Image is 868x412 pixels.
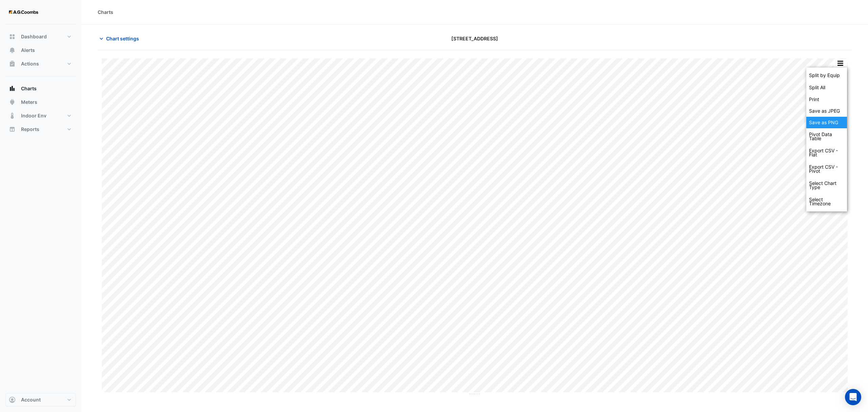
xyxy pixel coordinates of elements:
span: Reports [21,126,39,133]
img: Company Logo [8,5,39,19]
span: Alerts [21,47,35,54]
div: Data series of the same equipment displayed on the same chart, except for binary data [806,69,847,81]
div: Export CSV - Pivot [806,161,847,177]
app-icon: Indoor Env [9,112,16,119]
span: Indoor Env [21,112,46,119]
button: Actions [5,57,76,71]
app-icon: Actions [9,60,16,67]
div: Save as PNG [806,117,847,128]
span: Chart settings [106,35,139,42]
button: Indoor Env [5,109,76,123]
span: Account [21,396,41,403]
div: Each data series displayed its own chart, except alerts which are shown on top of non binary data... [806,81,847,94]
button: Charts [5,82,76,95]
div: Select Chart Type [806,177,847,193]
div: Pivot Data Table [806,128,847,145]
button: Chart settings [98,33,143,44]
div: Select Timezone [806,193,847,210]
span: Dashboard [21,33,47,40]
div: Save as JPEG [806,105,847,117]
span: [STREET_ADDRESS] [451,35,498,42]
app-icon: Reports [9,126,16,133]
app-icon: Charts [9,85,16,92]
span: Meters [21,99,37,106]
span: Actions [21,60,39,67]
button: More Options [833,59,847,68]
span: Charts [21,85,37,92]
app-icon: Dashboard [9,33,16,40]
div: Open Intercom Messenger [845,389,861,405]
div: Charts [98,8,113,16]
app-icon: Alerts [9,47,16,54]
div: Export CSV - Flat [806,145,847,161]
button: Alerts [5,43,76,57]
app-icon: Meters [9,99,16,106]
button: Reports [5,123,76,136]
button: Dashboard [5,30,76,43]
div: Print [806,94,847,105]
button: Meters [5,95,76,109]
button: Account [5,393,76,407]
